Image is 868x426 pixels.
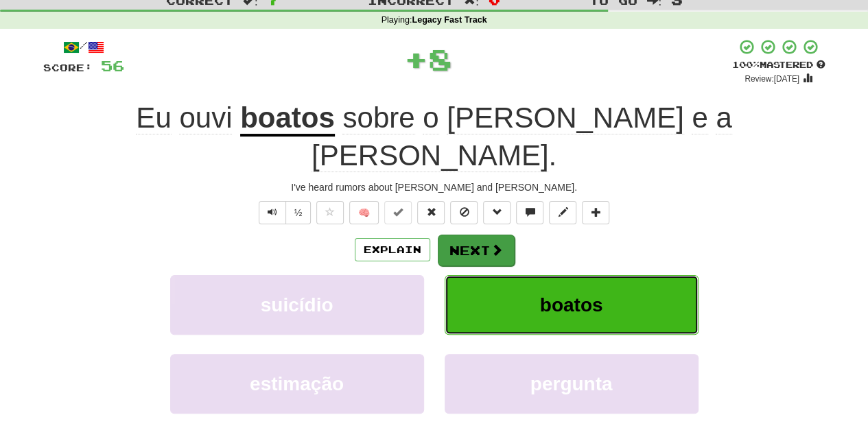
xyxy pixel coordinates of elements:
span: 56 [101,57,124,74]
span: [PERSON_NAME] [312,139,548,172]
span: ouvi [179,102,232,134]
button: boatos [445,275,699,335]
button: Play sentence audio (ctl+space) [259,201,286,224]
span: o [423,102,438,134]
span: Eu [136,102,171,134]
button: Grammar (alt+g) [483,201,511,224]
span: e [692,102,707,134]
button: pergunta [445,354,699,414]
span: boatos [540,294,603,316]
div: I've heard rumors about [PERSON_NAME] and [PERSON_NAME]. [43,180,825,194]
button: Set this sentence to 100% Mastered (alt+m) [384,201,412,224]
span: suicídio [261,294,333,316]
button: Next [438,235,515,266]
button: Ignore sentence (alt+i) [450,201,478,224]
button: Discuss sentence (alt+u) [516,201,543,224]
span: pergunta [530,373,613,394]
span: 8 [428,42,452,76]
span: sobre [342,102,414,134]
button: Explain [355,238,430,261]
button: Favorite sentence (alt+f) [316,201,344,224]
div: Text-to-speech controls [256,201,312,224]
div: Mastered [732,59,825,71]
button: Edit sentence (alt+d) [549,201,576,224]
button: ½ [285,201,312,224]
span: . [312,102,732,172]
span: 100 % [732,59,760,70]
button: 🧠 [349,201,379,224]
span: estimação [250,373,344,394]
span: [PERSON_NAME] [447,102,683,134]
small: Review: [DATE] [744,74,799,84]
span: + [404,38,428,80]
u: boatos [240,102,335,137]
span: Score: [43,62,93,73]
button: Add to collection (alt+a) [582,201,609,224]
button: suicídio [170,275,424,335]
span: a [716,102,731,134]
div: / [43,38,124,56]
button: Reset to 0% Mastered (alt+r) [417,201,445,224]
strong: Legacy Fast Track [412,15,486,25]
button: estimação [170,354,424,414]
